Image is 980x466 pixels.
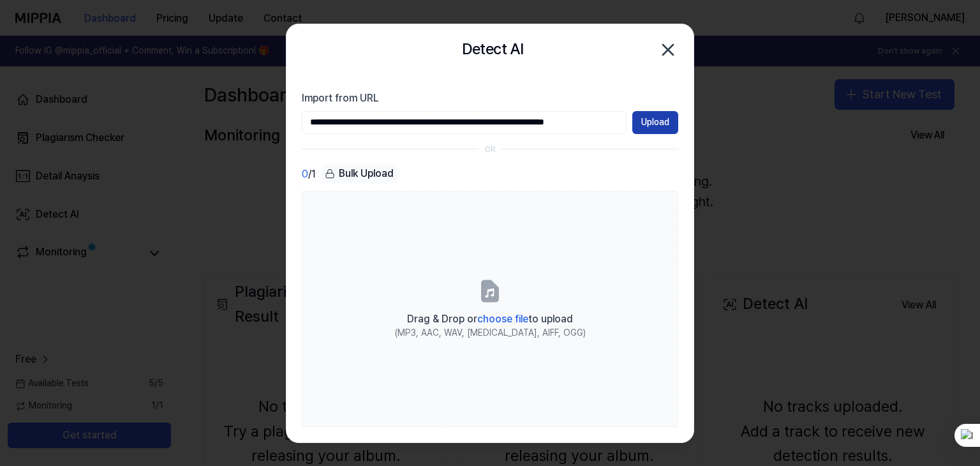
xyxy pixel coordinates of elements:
h2: Detect AI [462,37,524,61]
span: Drag & Drop or to upload [407,313,573,325]
span: choose file [477,313,528,325]
button: Bulk Upload [321,165,397,183]
div: Bulk Upload [321,165,397,183]
span: 0 [302,167,308,182]
div: OR [485,144,496,155]
div: (MP3, AAC, WAV, [MEDICAL_DATA], AIFF, OGG) [395,327,586,340]
button: Upload [632,111,678,134]
label: Import from URL [302,91,678,106]
div: / 1 [302,165,316,183]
